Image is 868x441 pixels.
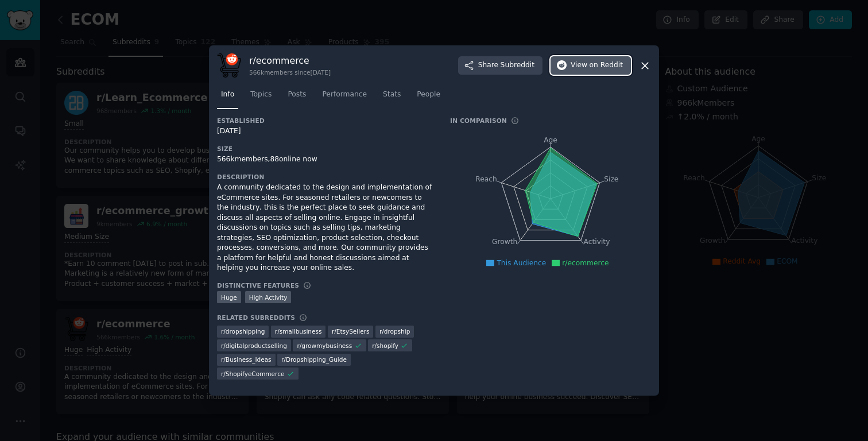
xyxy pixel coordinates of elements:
div: Huge [217,291,241,303]
span: This Audience [497,259,546,267]
span: on Reddit [590,60,623,71]
tspan: Size [604,175,618,183]
span: r/ dropship [379,327,410,335]
span: r/ growmybusiness [297,342,352,350]
span: Subreddit [501,60,534,71]
a: Performance [318,86,371,109]
div: [DATE] [217,126,434,137]
span: Share [478,60,534,71]
h3: Established [217,117,434,125]
span: r/ EtsySellers [332,327,370,335]
a: Info [217,86,238,109]
button: Viewon Reddit [551,56,631,75]
h3: Distinctive Features [217,281,299,289]
h3: In Comparison [450,117,507,125]
h3: Description [217,173,434,181]
tspan: Reach [475,175,497,183]
span: Posts [288,90,306,100]
span: r/ Business_Ideas [221,355,272,363]
a: Posts [284,86,310,109]
div: 566k members since [DATE] [249,68,331,76]
span: r/ smallbusiness [275,327,322,335]
tspan: Age [544,136,557,144]
span: r/ digitalproductselling [221,342,287,350]
span: View [571,60,623,71]
span: Topics [250,90,272,100]
span: r/ecommerce [562,259,609,267]
img: ecommerce [217,53,241,78]
tspan: Growth [492,238,517,246]
h3: Related Subreddits [217,314,295,322]
button: ShareSubreddit [458,56,542,75]
span: r/ shopify [372,342,398,350]
a: Topics [246,86,276,109]
div: 566k members, 88 online now [217,154,434,165]
a: People [413,86,444,109]
span: Performance [322,90,367,100]
span: Info [221,90,234,100]
div: A community dedicated to the design and implementation of eCommerce sites. For seasoned retailers... [217,183,434,273]
h3: Size [217,145,434,153]
a: Stats [379,86,405,109]
span: Stats [383,90,401,100]
span: r/ ShopifyeCommerce [221,370,284,378]
h3: r/ ecommerce [249,55,331,67]
span: r/ Dropshipping_Guide [281,355,347,363]
span: r/ dropshipping [221,327,265,335]
div: High Activity [245,291,292,303]
span: People [417,90,440,100]
tspan: Activity [584,238,610,246]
